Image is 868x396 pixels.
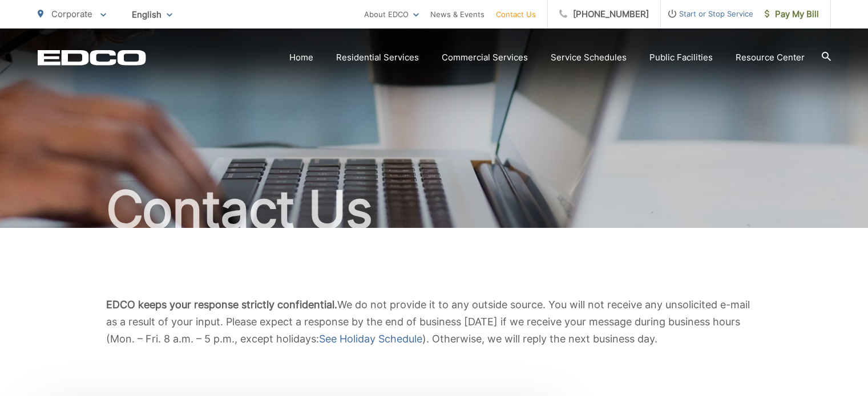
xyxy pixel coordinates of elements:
span: Pay My Bill [765,7,819,21]
a: Home [289,51,313,64]
p: We do not provide it to any outside source. You will not receive any unsolicited e-mail as a resu... [106,296,762,348]
h1: Contact Us [38,181,831,238]
a: See Holiday Schedule [319,330,422,348]
a: Service Schedules [551,51,627,64]
a: Residential Services [336,51,419,64]
a: Resource Center [736,51,805,64]
a: Public Facilities [649,51,713,64]
a: EDCD logo. Return to the homepage. [38,50,146,66]
a: News & Events [430,7,485,21]
b: EDCO keeps your response strictly confidential. [106,299,337,311]
span: English [123,5,181,25]
a: Contact Us [496,7,536,21]
a: About EDCO [364,7,419,21]
a: Commercial Services [442,51,528,64]
span: Corporate [51,9,92,19]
